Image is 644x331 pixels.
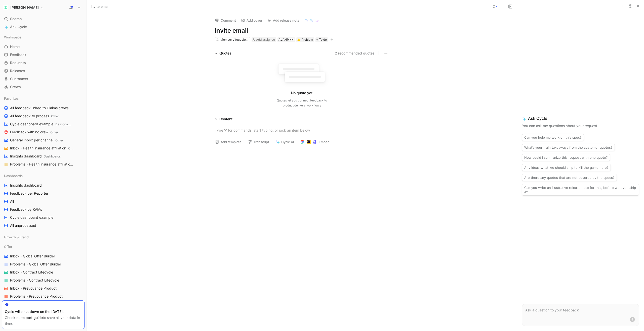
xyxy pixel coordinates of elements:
div: OfferInbox - Global Offer BuilderProblems - Global Offer BuilderInbox - Contract LifecycleProblem... [2,243,85,300]
span: Inbox - Health insurance affiliation [10,146,74,151]
span: Problems - Contract Lifecycle [10,278,59,283]
span: All feedback linked to Claims crews [10,105,68,111]
button: Add cover [239,17,265,24]
button: Can you help me work on this spec? [522,134,584,141]
a: General Inbox per channelOther [2,136,85,144]
div: Quotes let you connect feedback to product delivery workflows [277,98,327,108]
a: Ask Cycle [2,23,85,31]
img: ⚠️ [297,38,300,41]
span: Search [10,16,22,22]
span: Offer [4,244,12,249]
div: ALA-5444 [278,37,294,42]
div: Growth & Brand [2,233,85,242]
span: Home [10,44,20,49]
span: Write [310,18,319,23]
span: Crews [10,84,21,89]
div: Member Lifecycle Experience [220,37,249,42]
span: Feedback [10,52,26,57]
a: Insights dashboard [2,182,85,189]
span: Growth & Brand [4,235,29,240]
div: Cycle will shut down on the [DATE]. [5,309,82,315]
span: Dashboards [44,154,61,158]
button: How could I summarize this request with one quote? [522,154,610,161]
span: Other [55,138,63,142]
span: Customer Enablement [74,162,105,166]
div: DashboardsInsights dashboardFeedback per ReporterAllFeedback by KAMsCycle dashboard exampleAll un... [2,172,85,229]
span: Feedback with no crew [10,130,58,135]
a: Problems - Prevoyance Product [2,293,85,300]
h1: invite email [215,27,389,35]
span: Other [50,130,58,134]
a: Cycle dashboard exampleDashboards [2,120,85,128]
a: Cycle dashboard example [2,214,85,221]
span: To do [319,37,327,42]
button: Comment [213,17,238,24]
button: Any ideas what we should ship to kill the game here? [522,164,611,171]
a: Problems - Contract Lifecycle [2,277,85,284]
div: Quotes [219,50,231,56]
span: Dashboards [4,173,23,178]
span: Releases [10,68,25,73]
button: 2 recommended quotes [335,50,375,56]
span: Problems - Prevoyance Product [10,294,63,299]
p: You can ask me questions about your request [522,123,639,129]
span: All feedback to process [10,114,59,119]
div: Search [2,15,85,23]
button: What’s your main takeaways from the customer quotes? [522,144,615,151]
span: Other [51,114,59,118]
span: Ask Cycle [522,115,639,121]
div: To do [315,37,328,42]
a: Insights dashboardDashboards [2,152,85,160]
div: Growth & Brand [2,233,85,241]
span: Feedback by KAMs [10,207,42,212]
div: Offer [2,243,85,250]
button: Embed [298,138,332,145]
img: Alan [3,5,8,10]
span: Workspace [4,35,21,40]
button: Add release note [265,17,302,24]
button: Are there any quotes that are not covered by the specs? [522,174,617,181]
a: Feedback per Reporter [2,190,85,197]
span: All unprocessed [10,223,36,228]
button: Alan[PERSON_NAME] [2,4,45,11]
a: Releases [2,67,85,75]
span: Favorites [4,96,19,101]
a: All feedback to processOther [2,112,85,120]
div: Problem [297,37,313,42]
a: All [2,198,85,205]
span: Inbox - Prevoyance Product [10,286,57,291]
span: Cycle dashboard example [10,215,53,220]
span: Problems - Health insurance affiliation [10,162,75,167]
div: ⚠️Problem [296,37,314,42]
span: Insights dashboard [10,154,61,159]
span: Ask Cycle [10,24,27,30]
a: Problems - Health insurance affiliationCustomer Enablement [2,160,85,168]
a: Home [2,43,85,50]
a: Inbox - Contract Lifecycle [2,268,85,276]
a: Inbox - Global Offer Builder [2,252,85,260]
div: No quote yet [291,90,312,96]
div: Workspace [2,33,85,41]
a: All feedback linked to Claims crews [2,104,85,112]
span: Customers [10,76,28,81]
span: Problems - Global Offer Builder [10,262,61,267]
div: Favorites [2,95,85,102]
span: Requests [10,60,26,65]
span: Dashboards [55,122,72,126]
span: Customer Enablement [68,146,99,150]
a: Inbox - Prevoyance Product [2,285,85,292]
span: Inbox - Contract Lifecycle [10,270,53,275]
button: Cycle AI [273,138,296,145]
a: Crews [2,83,85,91]
span: Inbox - Global Offer Builder [10,254,55,259]
a: All unprocessed [2,222,85,229]
span: invite email [91,4,109,10]
div: Content [219,116,232,122]
span: Add assignee [256,38,275,41]
a: export guide [22,315,43,320]
a: Problems - Global Offer Builder [2,260,85,268]
button: Transcript [246,138,271,145]
span: Insights dashboard [10,183,42,188]
span: Feedback per Reporter [10,191,48,196]
a: Customers [2,75,85,83]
